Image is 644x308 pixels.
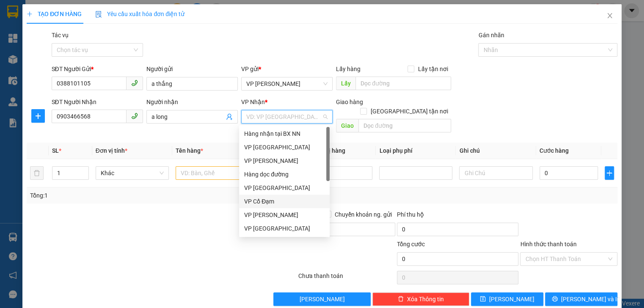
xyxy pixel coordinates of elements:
[95,11,184,17] span: Yêu cầu xuất hóa đơn điện tử
[372,292,469,306] button: deleteXóa Thông tin
[606,12,613,19] span: close
[244,156,325,165] div: VP [PERSON_NAME]
[552,296,558,302] span: printer
[32,113,44,119] span: plus
[239,140,330,154] div: VP Mỹ Đình
[456,143,536,159] th: Ghi chú
[244,129,325,138] div: Hàng nhận tại BX NN
[95,11,102,18] img: icon
[336,99,363,105] span: Giao hàng
[471,292,543,306] button: save[PERSON_NAME]
[273,292,370,306] button: [PERSON_NAME]
[367,107,451,116] span: [GEOGRAPHIC_DATA] tận nơi
[239,195,330,208] div: VP Cổ Đạm
[605,170,613,176] span: plus
[561,294,620,304] span: [PERSON_NAME] và In
[239,181,330,195] div: VP Hà Đông
[239,154,330,168] div: VP Hoàng Liệt
[31,109,45,123] button: plus
[355,77,451,90] input: Dọc đường
[314,166,373,180] input: 0
[239,127,330,140] div: Hàng nhận tại BX NN
[176,147,203,154] span: Tên hàng
[96,147,127,154] span: Đơn vị tính
[27,11,82,17] span: TẠO ĐƠN HÀNG
[478,32,504,38] label: Gán nhãn
[239,168,330,181] div: Hàng dọc đường
[52,64,143,74] div: SĐT Người Gửi
[598,4,622,28] button: Close
[226,113,233,120] span: user-add
[480,296,486,302] span: save
[397,210,519,223] div: Phí thu hộ
[244,224,325,233] div: VP [GEOGRAPHIC_DATA]
[336,119,358,132] span: Giao
[239,222,330,235] div: VP Xuân Giang
[241,64,333,74] div: VP gửi
[244,210,325,220] div: VP [PERSON_NAME]
[52,97,143,107] div: SĐT Người Nhận
[244,143,325,152] div: VP [GEOGRAPHIC_DATA]
[101,167,164,179] span: Khác
[605,166,614,180] button: plus
[239,208,330,222] div: VP Cương Gián
[27,11,33,17] span: plus
[376,143,456,159] th: Loại phụ phí
[30,191,249,200] div: Tổng: 1
[489,294,534,304] span: [PERSON_NAME]
[241,99,265,105] span: VP Nhận
[414,64,451,74] span: Lấy tận nơi
[146,97,238,107] div: Người nhận
[246,77,328,90] span: VP Hoàng Liệt
[336,66,361,72] span: Lấy hàng
[297,271,396,286] div: Chưa thanh toán
[459,166,532,180] input: Ghi Chú
[146,64,238,74] div: Người gửi
[131,80,138,86] span: phone
[244,183,325,192] div: VP [GEOGRAPHIC_DATA]
[244,197,325,206] div: VP Cổ Đạm
[545,292,617,306] button: printer[PERSON_NAME] và In
[397,241,425,247] span: Tổng cước
[407,294,444,304] span: Xóa Thông tin
[52,147,59,154] span: SL
[336,77,355,90] span: Lấy
[244,170,325,179] div: Hàng dọc đường
[331,210,395,219] span: Chuyển khoản ng. gửi
[176,166,249,180] input: VD: Bàn, Ghế
[52,32,69,38] label: Tác vụ
[398,296,404,302] span: delete
[131,113,138,119] span: phone
[539,147,569,154] span: Cước hàng
[300,294,345,304] span: [PERSON_NAME]
[30,166,44,180] button: delete
[358,119,451,132] input: Dọc đường
[520,241,576,247] label: Hình thức thanh toán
